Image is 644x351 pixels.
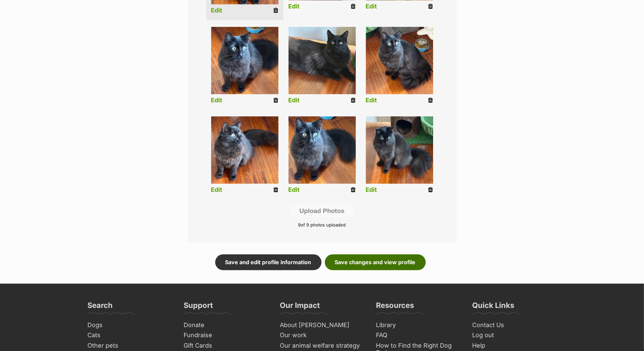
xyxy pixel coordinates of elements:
span: 9 [298,222,301,227]
img: mpnvabcqciduwn0hlmqm.jpg [289,116,356,184]
a: Other pets [85,341,175,351]
img: hwbce4pvadrbgltktvzi.jpg [211,116,278,184]
a: Library [374,320,463,330]
p: of 9 photos uploaded [198,222,447,229]
img: ozc3faeyonwwqu7m8h6w.jpg [289,27,356,94]
a: Edit [289,97,300,104]
a: Donate [181,320,271,330]
a: Edit [366,97,377,104]
a: Log out [470,330,559,341]
h3: Our Impact [280,301,320,314]
button: Upload Photos [289,205,354,217]
h3: Search [88,301,113,314]
a: Gift Cards [181,341,271,351]
a: Dogs [85,320,175,330]
img: pmtpvrrwtt8gf5b5irxp.jpg [211,27,278,94]
h3: Resources [376,301,414,314]
a: Edit [211,186,223,194]
a: Edit [289,3,300,10]
a: Edit [211,7,223,14]
a: Edit [211,97,223,104]
img: ng467tuaqrdrdz6qe1wh.jpg [366,116,433,184]
a: Our work [277,330,367,341]
a: Our animal welfare strategy [277,341,367,351]
h3: Support [184,301,213,314]
a: Edit [366,3,377,10]
a: Save and edit profile information [215,254,321,270]
a: Fundraise [181,330,271,341]
a: Edit [289,186,300,194]
a: Edit [366,186,377,194]
a: About [PERSON_NAME] [277,320,367,330]
a: Contact Us [470,320,559,330]
h3: Quick Links [472,301,515,314]
a: Save changes and view profile [325,254,426,270]
img: epf4dfsbyevseubdwqla.jpg [366,27,433,94]
a: FAQ [374,330,463,341]
a: Help [470,341,559,351]
a: Cats [85,330,175,341]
